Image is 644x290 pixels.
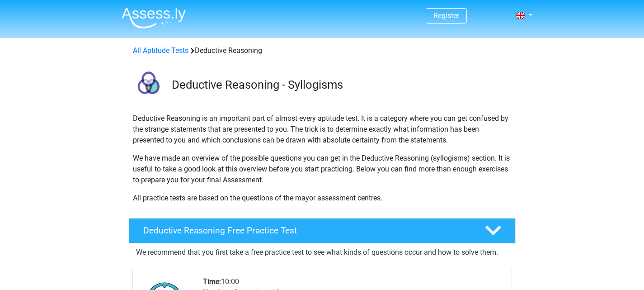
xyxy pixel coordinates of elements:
img: deductive reasoning [129,67,168,105]
p: All practice tests are based on the questions of the mayor assessment centres. [133,193,512,204]
p: We have made an overview of the possible questions you can get in the Deductive Reasoning (syllog... [133,153,512,185]
h3: Deductive Reasoning - Syllogisms [172,78,508,92]
p: We recommend that you first take a free practice test to see what kinds of questions occur and ho... [136,247,508,258]
b: Time: [203,277,221,286]
a: Register [433,11,459,20]
p: Deductive Reasoning is an important part of almost every aptitude test. It is a category where yo... [133,113,512,146]
img: Assessly [122,7,186,29]
h4: Deductive Reasoning Free Practice Test [143,225,470,236]
a: Deductive Reasoning Free Practice Test [125,218,519,243]
div: Deductive Reasoning [129,45,515,56]
a: All Aptitude Tests [133,46,188,55]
